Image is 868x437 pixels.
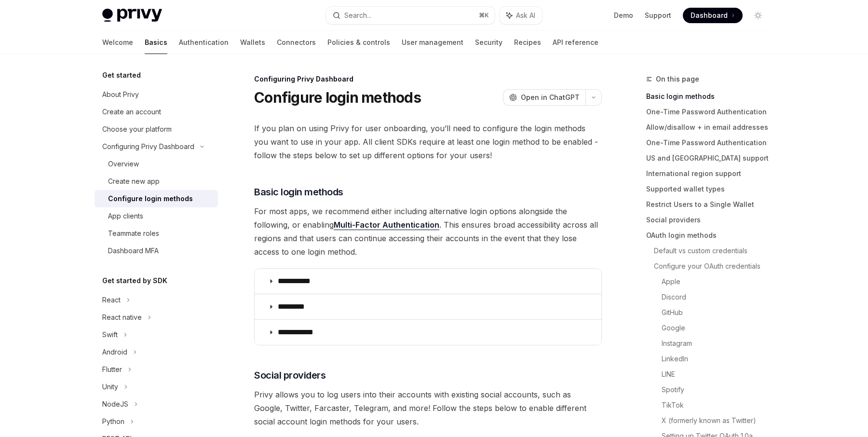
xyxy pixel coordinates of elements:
a: Policies & controls [327,31,390,54]
h5: Get started by SDK [102,275,167,287]
a: Supported wallet types [646,181,773,197]
span: For most apps, we recommend either including alternative login options alongside the following, o... [254,205,602,259]
span: Dashboard [691,11,728,20]
div: Create new app [108,176,160,187]
div: Unity [102,381,118,393]
a: Spotify [662,382,773,397]
a: Google [662,320,773,336]
a: Create an account [95,103,218,121]
span: ⌘ K [479,12,489,19]
div: Choose your platform [102,123,172,135]
div: Python [102,416,124,427]
a: Multi-Factor Authentication [334,220,439,230]
a: User management [402,31,463,54]
a: Configure your OAuth credentials [654,259,773,274]
a: GitHub [662,305,773,320]
h5: Get started [102,69,141,81]
a: Basics [145,31,167,54]
a: Dashboard MFA [95,242,218,259]
a: Authentication [179,31,229,54]
span: Social providers [254,369,325,382]
a: Discord [662,289,773,305]
div: Configuring Privy Dashboard [254,74,602,84]
a: OAuth login methods [646,228,773,243]
div: Teammate roles [108,228,159,239]
a: Dashboard [683,8,743,23]
a: Default vs custom credentials [654,243,773,259]
a: LinkedIn [662,351,773,367]
div: Search... [344,10,371,21]
a: Demo [614,11,633,20]
span: Privy allows you to log users into their accounts with existing social accounts, such as Google, ... [254,388,602,428]
a: App clients [95,207,218,225]
a: LINE [662,367,773,382]
button: Toggle dark mode [750,8,766,23]
div: App clients [108,210,143,222]
a: Support [645,11,671,20]
a: Basic login methods [646,89,773,104]
div: About Privy [102,89,139,100]
a: TikTok [662,397,773,413]
a: API reference [553,31,598,54]
a: Restrict Users to a Single Wallet [646,197,773,212]
img: light logo [102,9,162,22]
span: If you plan on using Privy for user onboarding, you’ll need to configure the login methods you wa... [254,122,602,162]
a: Instagram [662,336,773,351]
a: Create new app [95,173,218,190]
a: One-Time Password Authentication [646,104,773,120]
a: Apple [662,274,773,289]
h1: Configure login methods [254,89,421,106]
a: Teammate roles [95,225,218,242]
a: Social providers [646,212,773,228]
a: About Privy [95,86,218,103]
div: Android [102,346,127,358]
span: Basic login methods [254,185,343,199]
div: Dashboard MFA [108,245,159,257]
a: Choose your platform [95,121,218,138]
a: Recipes [514,31,541,54]
span: Open in ChatGPT [521,93,580,102]
a: Allow/disallow + in email addresses [646,120,773,135]
a: Wallets [240,31,265,54]
div: Configuring Privy Dashboard [102,141,194,152]
div: Flutter [102,364,122,375]
button: Search...⌘K [326,7,495,24]
a: International region support [646,166,773,181]
div: React [102,294,121,306]
button: Open in ChatGPT [503,89,585,106]
div: Configure login methods [108,193,193,205]
div: Swift [102,329,118,341]
div: NodeJS [102,398,128,410]
a: Connectors [277,31,316,54]
div: Create an account [102,106,161,118]
div: React native [102,312,142,323]
a: US and [GEOGRAPHIC_DATA] support [646,150,773,166]
a: One-Time Password Authentication [646,135,773,150]
div: Overview [108,158,139,170]
button: Ask AI [500,7,542,24]
a: Configure login methods [95,190,218,207]
a: Welcome [102,31,133,54]
span: On this page [656,73,699,85]
a: X (formerly known as Twitter) [662,413,773,428]
span: Ask AI [516,11,535,20]
a: Overview [95,155,218,173]
a: Security [475,31,502,54]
